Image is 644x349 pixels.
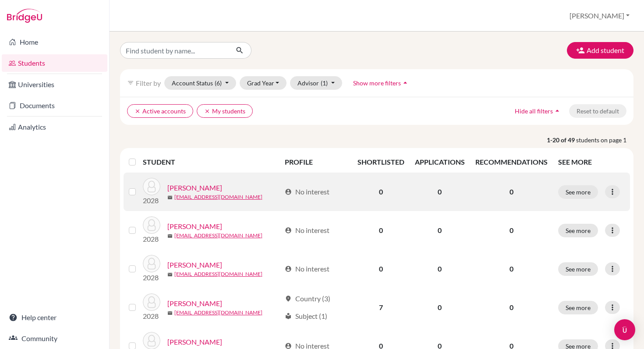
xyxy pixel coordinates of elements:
div: No interest [285,225,329,236]
a: [EMAIL_ADDRESS][DOMAIN_NAME] [174,270,262,278]
td: 7 [352,288,410,327]
td: 0 [352,173,410,211]
img: Alford, Zara [143,255,160,272]
a: [PERSON_NAME] [167,298,222,309]
div: Subject (1) [285,311,327,321]
i: arrow_drop_up [401,78,410,87]
img: Bridge-U [7,9,42,23]
div: Open Intercom Messenger [614,319,635,340]
button: Add student [567,42,633,59]
a: [PERSON_NAME] [167,221,222,232]
i: clear [134,108,141,114]
button: See more [558,185,598,199]
a: [PERSON_NAME] [167,337,222,347]
button: See more [558,224,598,237]
i: arrow_drop_up [553,106,562,115]
th: SEE MORE [553,152,630,173]
button: Advisor(1) [290,76,342,90]
span: Hide all filters [515,107,553,115]
td: 0 [410,211,470,250]
span: account_circle [285,265,292,272]
span: mail [167,310,173,316]
p: 2028 [143,195,160,206]
div: Country (3) [285,293,330,304]
button: clearMy students [197,104,253,118]
img: Accardo, Nives [143,216,160,234]
span: (1) [321,79,328,87]
a: Universities [2,76,107,93]
input: Find student by name... [120,42,229,59]
button: See more [558,262,598,276]
p: 2028 [143,234,160,244]
span: (6) [215,79,222,87]
button: [PERSON_NAME] [566,7,633,24]
th: PROFILE [280,152,352,173]
p: 2028 [143,311,160,321]
a: Home [2,33,107,51]
span: Show more filters [353,79,401,87]
a: Community [2,330,107,347]
td: 0 [410,250,470,288]
button: clearActive accounts [127,104,193,118]
p: 0 [475,187,548,197]
i: clear [204,108,210,114]
th: SHORTLISTED [352,152,410,173]
span: mail [167,233,173,239]
span: account_circle [285,227,292,234]
a: Students [2,54,107,72]
a: [EMAIL_ADDRESS][DOMAIN_NAME] [174,309,262,317]
th: APPLICATIONS [410,152,470,173]
button: Show more filtersarrow_drop_up [346,76,417,90]
td: 0 [352,250,410,288]
button: Grad Year [240,76,287,90]
img: Allafi, Tamim [143,293,160,311]
a: Documents [2,97,107,114]
span: mail [167,195,173,200]
p: 0 [475,302,548,313]
span: Filter by [136,79,161,87]
p: 0 [475,225,548,236]
a: [PERSON_NAME] [167,260,222,270]
span: location_on [285,295,292,302]
a: [PERSON_NAME] [167,183,222,193]
a: Analytics [2,118,107,136]
strong: 1-20 of 49 [547,135,576,145]
button: Reset to default [569,104,626,118]
td: 0 [410,173,470,211]
p: 0 [475,264,548,274]
td: 0 [352,211,410,250]
span: account_circle [285,188,292,195]
div: No interest [285,264,329,274]
a: [EMAIL_ADDRESS][DOMAIN_NAME] [174,193,262,201]
p: 2028 [143,272,160,283]
i: filter_list [127,79,134,86]
button: Account Status(6) [164,76,236,90]
a: [EMAIL_ADDRESS][DOMAIN_NAME] [174,232,262,240]
button: Hide all filtersarrow_drop_up [507,104,569,118]
button: See more [558,301,598,314]
div: No interest [285,187,329,197]
span: students on page 1 [576,135,633,145]
img: Abubakar, Maryam [143,178,160,195]
td: 0 [410,288,470,327]
span: local_library [285,313,292,320]
span: mail [167,272,173,277]
th: STUDENT [143,152,279,173]
a: Help center [2,309,107,326]
th: RECOMMENDATIONS [470,152,553,173]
